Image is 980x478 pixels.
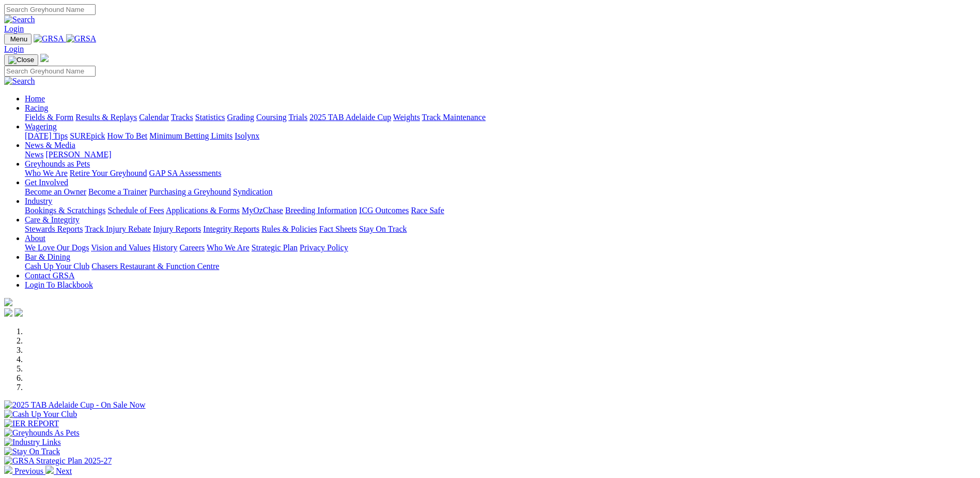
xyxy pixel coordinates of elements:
a: Applications & Forms [166,206,240,215]
a: Bookings & Scratchings [25,206,105,215]
a: 2025 TAB Adelaide Cup [309,113,391,122]
a: Bar & Dining [25,252,70,261]
a: Stewards Reports [25,225,83,233]
a: [PERSON_NAME] [45,150,111,159]
img: chevron-right-pager-white.svg [45,466,54,474]
a: Track Maintenance [422,113,486,122]
img: Industry Links [4,438,61,447]
img: IER REPORT [4,419,59,428]
a: Vision and Values [91,243,150,252]
a: Breeding Information [285,206,357,215]
a: [DATE] Tips [25,131,68,140]
a: Chasers Restaurant & Function Centre [91,262,219,271]
div: Industry [25,206,976,215]
a: Privacy Policy [300,243,348,252]
a: Track Injury Rebate [85,225,151,233]
a: Contact GRSA [25,271,74,280]
a: Care & Integrity [25,215,80,224]
a: Schedule of Fees [107,206,164,215]
a: SUREpick [70,131,105,140]
a: Isolynx [235,131,259,140]
a: How To Bet [107,131,148,140]
div: Bar & Dining [25,262,976,271]
a: Login [4,24,24,33]
div: Care & Integrity [25,225,976,234]
a: News [25,150,43,159]
a: Home [25,94,45,103]
a: Retire Your Greyhound [70,169,147,177]
a: Race Safe [411,206,444,215]
img: Cash Up Your Club [4,410,77,419]
a: Racing [25,103,48,112]
img: Search [4,77,35,86]
a: Fields & Form [25,113,73,122]
img: Close [8,56,34,64]
input: Search [4,66,96,77]
img: chevron-left-pager-white.svg [4,466,12,474]
a: Strategic Plan [252,243,298,252]
div: Wagering [25,131,976,141]
a: Industry [25,197,52,205]
a: Trials [288,113,307,122]
a: Statistics [195,113,225,122]
a: Grading [227,113,254,122]
a: History [152,243,177,252]
a: Careers [179,243,205,252]
img: GRSA [66,34,97,43]
a: Results & Replays [75,113,137,122]
a: Become an Owner [25,187,86,196]
a: Integrity Reports [203,225,259,233]
a: GAP SA Assessments [149,169,222,177]
img: twitter.svg [14,308,23,317]
a: Become a Trainer [88,187,147,196]
img: Greyhounds As Pets [4,428,80,438]
span: Next [56,467,72,475]
a: Who We Are [25,169,68,177]
div: Racing [25,113,976,122]
input: Search [4,4,96,15]
a: Syndication [233,187,272,196]
span: Previous [14,467,43,475]
img: Search [4,15,35,24]
a: Cash Up Your Club [25,262,89,271]
a: Minimum Betting Limits [149,131,232,140]
a: News & Media [25,141,75,150]
div: About [25,243,976,252]
a: Injury Reports [153,225,201,233]
a: Stay On Track [359,225,407,233]
a: Coursing [256,113,287,122]
img: GRSA Strategic Plan 2025-27 [4,456,112,466]
a: Get Involved [25,178,68,187]
img: facebook.svg [4,308,12,317]
a: Previous [4,467,45,475]
a: Fact Sheets [319,225,357,233]
img: 2025 TAB Adelaide Cup - On Sale Now [4,400,146,410]
a: Wagering [25,122,57,131]
a: Purchasing a Greyhound [149,187,231,196]
span: Menu [10,35,27,43]
a: Rules & Policies [261,225,317,233]
a: Who We Are [207,243,250,252]
a: Next [45,467,72,475]
img: GRSA [34,34,64,43]
a: About [25,234,45,243]
button: Toggle navigation [4,54,38,66]
div: Greyhounds as Pets [25,169,976,178]
a: Weights [393,113,420,122]
a: Login To Blackbook [25,280,93,289]
a: Login [4,44,24,53]
div: Get Involved [25,187,976,197]
a: Greyhounds as Pets [25,159,90,168]
a: MyOzChase [242,206,283,215]
a: We Love Our Dogs [25,243,89,252]
a: Calendar [139,113,169,122]
img: logo-grsa-white.png [4,298,12,306]
button: Toggle navigation [4,34,32,44]
a: Tracks [171,113,193,122]
a: ICG Outcomes [359,206,409,215]
img: Stay On Track [4,447,60,456]
div: News & Media [25,150,976,159]
img: logo-grsa-white.png [40,54,49,62]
